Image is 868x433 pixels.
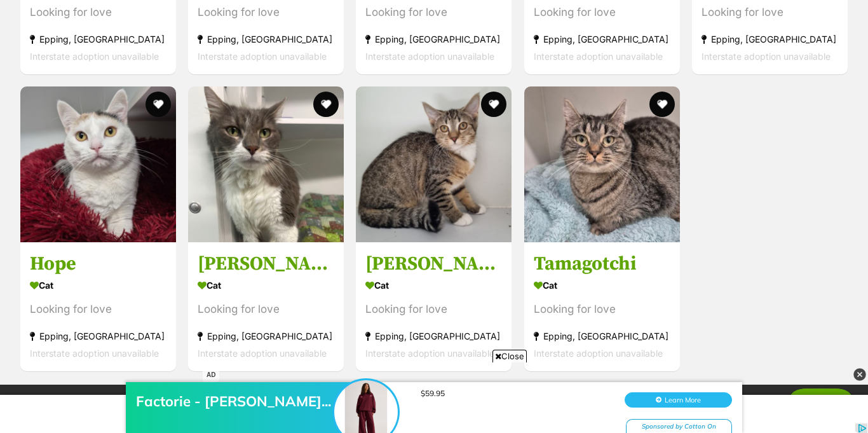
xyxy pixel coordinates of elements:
[482,92,507,117] button: favourite
[365,251,502,275] h3: [PERSON_NAME]
[188,86,344,242] img: Tiffany
[534,31,670,48] div: Epping, [GEOGRAPHIC_DATA]
[365,327,502,344] div: Epping, [GEOGRAPHIC_DATA]
[524,242,680,371] a: Tamagotchi Cat Looking for love Epping, [GEOGRAPHIC_DATA] Interstate adoption unavailable favourite
[198,300,334,317] div: Looking for love
[30,300,166,317] div: Looking for love
[136,36,339,53] div: Factorie - [PERSON_NAME]...
[702,51,831,62] span: Interstate adoption unavailable
[365,51,494,62] span: Interstate adoption unavailable
[534,275,670,294] div: Cat
[702,4,838,21] div: Looking for love
[198,327,334,344] div: Epping, [GEOGRAPHIC_DATA]
[198,251,334,275] h3: [PERSON_NAME]
[356,86,512,242] img: Jessica
[20,242,176,371] a: Hope Cat Looking for love Epping, [GEOGRAPHIC_DATA] Interstate adoption unavailable favourite
[198,275,334,294] div: Cat
[30,251,166,275] h3: Hope
[30,51,159,62] span: Interstate adoption unavailable
[492,350,527,362] span: Close
[524,86,680,242] img: Tamagotchi
[534,347,663,358] span: Interstate adoption unavailable
[198,4,334,21] div: Looking for love
[534,51,663,62] span: Interstate adoption unavailable
[365,275,502,294] div: Cat
[198,31,334,48] div: Epping, [GEOGRAPHIC_DATA]
[20,86,176,242] img: Hope
[30,275,166,294] div: Cat
[421,32,611,41] div: $59.95
[30,347,159,358] span: Interstate adoption unavailable
[30,4,166,21] div: Looking for love
[198,51,327,62] span: Interstate adoption unavailable
[188,242,344,371] a: [PERSON_NAME] Cat Looking for love Epping, [GEOGRAPHIC_DATA] Interstate adoption unavailable favo...
[365,4,502,21] div: Looking for love
[649,92,675,117] button: favourite
[313,92,339,117] button: favourite
[365,31,502,48] div: Epping, [GEOGRAPHIC_DATA]
[626,62,732,78] div: Sponsored by Cotton On
[625,36,732,51] button: Learn More
[198,347,327,358] span: Interstate adoption unavailable
[853,368,866,381] img: close_grey_3x.png
[30,31,166,48] div: Epping, [GEOGRAPHIC_DATA]
[334,24,398,87] img: Factorie - Chloe Hoodi...
[534,300,670,317] div: Looking for love
[534,327,670,344] div: Epping, [GEOGRAPHIC_DATA]
[356,242,512,371] a: [PERSON_NAME] Cat Looking for love Epping, [GEOGRAPHIC_DATA] Interstate adoption unavailable favo...
[365,300,502,317] div: Looking for love
[534,251,670,275] h3: Tamagotchi
[30,327,166,344] div: Epping, [GEOGRAPHIC_DATA]
[702,31,838,48] div: Epping, [GEOGRAPHIC_DATA]
[146,92,171,117] button: favourite
[365,347,494,358] span: Interstate adoption unavailable
[534,4,670,21] div: Looking for love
